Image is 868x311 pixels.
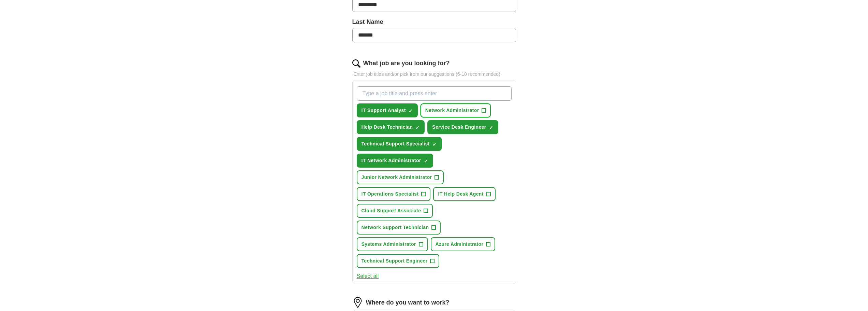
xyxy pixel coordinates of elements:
label: Last Name [352,17,516,27]
button: IT Operations Specialist [357,187,431,201]
span: ✓ [432,142,437,147]
button: Help Desk Technician✓ [357,120,425,134]
label: What job are you looking for? [363,59,450,68]
p: Enter job titles and/or pick from our suggestions (6-10 recommended) [352,71,516,78]
img: search.png [352,59,361,68]
button: IT Network Administrator✓ [357,154,433,168]
span: Cloud Support Associate [362,207,421,214]
button: Azure Administrator [431,237,496,251]
img: location.png [352,297,363,308]
span: Help Desk Technician [362,124,413,131]
button: Network Administrator [421,103,491,117]
button: Service Desk Engineer✓ [427,120,498,134]
button: Network Support Technician [357,221,441,235]
label: Where do you want to work? [366,298,450,307]
button: Cloud Support Associate [357,204,433,218]
button: IT Help Desk Agent [433,187,495,201]
span: IT Operations Specialist [362,190,419,198]
span: IT Help Desk Agent [438,190,483,198]
button: Technical Support Engineer [357,254,440,268]
span: Service Desk Engineer [432,124,486,131]
button: Select all [357,272,379,280]
span: ✓ [409,108,413,114]
button: IT Support Analyst✓ [357,103,418,117]
button: Junior Network Administrator [357,170,444,184]
span: Technical Support Specialist [362,140,430,147]
span: Network Support Technician [362,224,429,231]
input: Type a job title and press enter [357,86,512,101]
span: ✓ [489,125,493,130]
button: Systems Administrator [357,237,428,251]
span: ✓ [415,125,420,130]
button: Technical Support Specialist✓ [357,137,442,151]
span: IT Network Administrator [362,157,421,164]
span: ✓ [424,158,428,164]
span: Azure Administrator [436,241,484,248]
span: Systems Administrator [362,241,416,248]
span: Junior Network Administrator [362,174,432,181]
span: Technical Support Engineer [362,257,428,265]
span: Network Administrator [425,107,479,114]
span: IT Support Analyst [362,107,406,114]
